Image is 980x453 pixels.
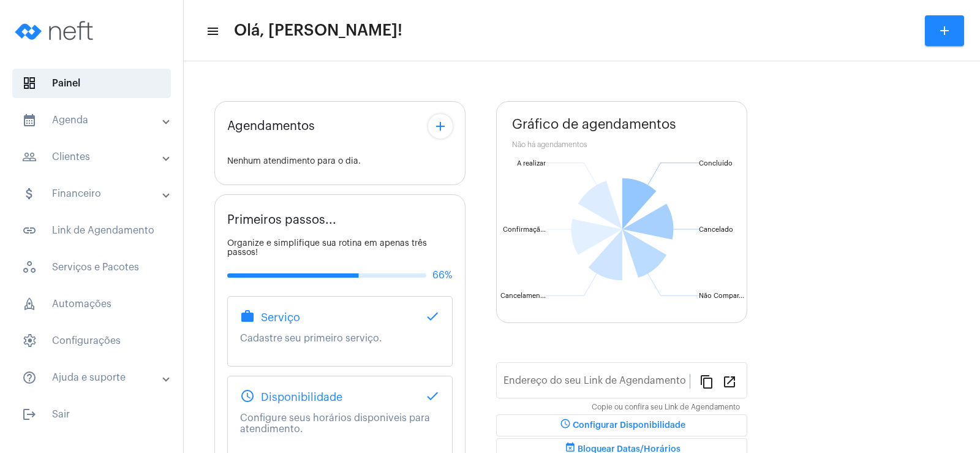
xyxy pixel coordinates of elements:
text: Cancelado [699,226,733,233]
img: logo-neft-novo-2.png [10,6,102,55]
p: Cadastre seu primeiro serviço. [240,333,440,344]
mat-panel-title: Ajuda e suporte [22,370,164,385]
mat-icon: sidenav icon [22,113,37,128]
text: Confirmaçã... [503,226,546,234]
p: Configure seus horários disponiveis para atendimento. [240,413,440,435]
text: A realizar [517,160,546,167]
span: Agendamentos [227,120,315,133]
button: Configurar Disponibilidade [496,414,747,436]
text: Não Compar... [699,292,744,299]
mat-expansion-panel-header: sidenav iconClientes [7,142,183,172]
span: Serviços e Pacotes [12,253,171,282]
span: sidenav icon [22,333,37,348]
span: sidenav icon [22,76,37,91]
mat-icon: done [425,309,440,324]
mat-panel-title: Clientes [22,150,164,164]
mat-expansion-panel-header: sidenav iconFinanceiro [7,179,183,208]
mat-icon: schedule [558,418,573,433]
mat-icon: sidenav icon [22,370,37,385]
span: Gráfico de agendamentos [512,117,676,132]
mat-icon: add [433,119,448,134]
span: Configurações [12,326,171,356]
span: Link de Agendamento [12,216,171,245]
mat-hint: Copie ou confira seu Link de Agendamento [592,403,740,412]
mat-icon: schedule [240,389,255,403]
span: Configurar Disponibilidade [558,421,685,430]
span: Organize e simplifique sua rotina em apenas três passos! [227,239,427,257]
mat-icon: open_in_new [722,374,737,389]
mat-icon: work [240,309,255,324]
span: Sair [12,400,171,429]
mat-expansion-panel-header: sidenav iconAjuda e suporte [7,363,183,392]
mat-icon: sidenav icon [22,407,37,422]
mat-icon: done [425,389,440,403]
mat-panel-title: Agenda [22,113,164,128]
span: Automações [12,289,171,319]
mat-icon: sidenav icon [22,186,37,201]
mat-panel-title: Financeiro [22,186,164,201]
mat-icon: add [937,23,952,38]
mat-icon: sidenav icon [22,223,37,238]
span: Painel [12,69,171,98]
mat-expansion-panel-header: sidenav iconAgenda [7,105,183,135]
span: 66% [432,270,453,281]
div: Nenhum atendimento para o dia. [227,157,453,166]
span: sidenav icon [22,260,37,275]
span: Primeiros passos... [227,213,336,227]
span: sidenav icon [22,297,37,311]
input: Link [503,378,690,389]
mat-icon: content_copy [699,374,714,389]
text: Cancelamen... [500,292,546,299]
text: Concluído [699,160,733,167]
mat-icon: sidenav icon [22,150,37,164]
mat-icon: sidenav icon [206,24,218,39]
span: Serviço [261,311,300,324]
span: Olá, [PERSON_NAME]! [234,21,402,40]
span: Disponibilidade [261,391,342,403]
